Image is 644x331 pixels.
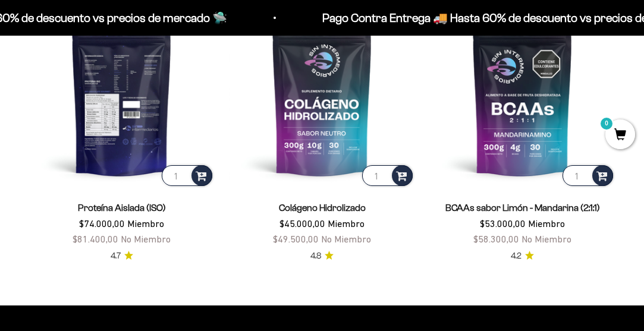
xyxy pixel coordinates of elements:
a: 4.74.7 de 5.0 estrellas [111,250,133,263]
span: No Miembro [522,234,571,244]
a: 4.24.2 de 5.0 estrellas [511,250,534,263]
span: 4.2 [511,250,522,263]
span: $49.500,00 [273,234,319,244]
a: Proteína Aislada (ISO) [78,203,166,213]
span: 4.8 [310,250,321,263]
span: Miembro [328,218,365,229]
span: $45.000,00 [279,218,325,229]
span: Miembro [528,218,565,229]
span: No Miembro [121,234,171,244]
span: No Miembro [321,234,371,244]
span: $74.000,00 [79,218,125,229]
mark: 0 [599,116,614,131]
a: BCAAs sabor Limón - Mandarina (2:1:1) [445,203,600,213]
a: 4.84.8 de 5.0 estrellas [310,250,334,263]
span: 4.7 [111,250,121,263]
span: $58.300,00 [473,234,519,244]
span: $81.400,00 [73,234,118,244]
span: $53.000,00 [480,218,526,229]
a: 0 [605,129,635,142]
span: Miembro [127,218,164,229]
a: Colágeno Hidrolizado [279,203,366,213]
img: Proteína Aislada (ISO) [29,2,215,188]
